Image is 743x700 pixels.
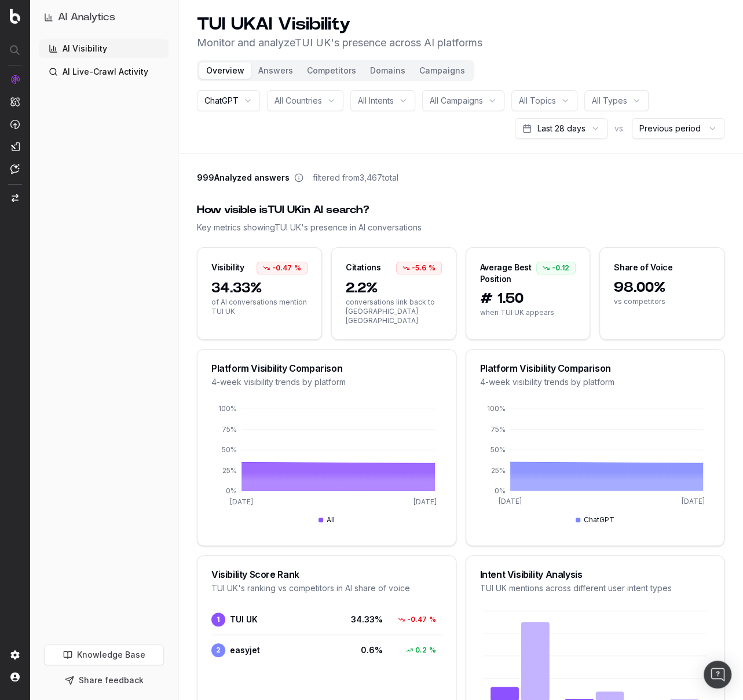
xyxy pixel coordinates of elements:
span: 34.33% [211,279,308,298]
span: when TUI UK appears [480,308,576,317]
div: 4-week visibility trends by platform [211,376,442,388]
img: Assist [10,164,20,174]
tspan: [DATE] [413,497,437,505]
span: 0.6 % [336,644,383,656]
tspan: [DATE] [499,497,522,505]
div: Intent Visibility Analysis [480,570,711,579]
span: easyjet [230,644,260,656]
img: Setting [10,650,20,659]
a: AI Visibility [39,39,169,58]
div: Visibility Score Rank [211,570,442,579]
div: TUI UK mentions across different user intent types [480,582,711,594]
span: 2 [211,643,225,657]
tspan: [DATE] [230,497,253,505]
span: # 1.50 [480,289,576,308]
div: All [319,515,335,525]
span: 2.2% [346,279,442,298]
div: Key metrics showing TUI UK 's presence in AI conversations [197,222,724,233]
tspan: 50% [222,445,237,454]
tspan: 0% [495,486,506,495]
span: % [429,263,435,273]
button: Answers [251,63,300,79]
img: Botify logo [10,9,20,24]
button: AI Analytics [44,9,164,25]
span: 1 [211,613,225,626]
tspan: [DATE] [682,497,705,505]
div: How visible is TUI UK in AI search? [197,202,724,218]
tspan: 75% [491,425,506,434]
div: ChatGPT [576,515,614,525]
a: AI Live-Crawl Activity [39,63,169,81]
img: Switch project [12,194,19,202]
div: Visibility [211,262,244,273]
div: -0.47 [392,614,442,625]
img: Analytics [10,75,20,84]
div: TUI UK 's ranking vs competitors in AI share of voice [211,582,442,594]
span: TUI UK [230,614,258,625]
img: Intelligence [10,97,20,107]
button: Overview [199,63,251,79]
tspan: 100% [218,404,237,413]
img: My account [10,672,20,681]
span: All Topics [519,95,556,107]
div: Citations [346,262,381,273]
span: 999 Analyzed answers [197,172,290,184]
img: Studio [10,142,20,151]
div: 4-week visibility trends by platform [480,376,711,388]
a: Knowledge Base [44,644,164,665]
span: conversations link back to [GEOGRAPHIC_DATA] [GEOGRAPHIC_DATA] [346,298,442,325]
span: % [294,263,301,273]
div: -5.6 [396,262,442,274]
img: Activation [10,119,20,129]
button: Domains [363,63,412,79]
div: Platform Visibility Comparison [480,364,711,373]
span: 34.33 % [336,614,383,625]
div: -0.12 [536,262,576,274]
button: Campaigns [412,63,472,79]
div: Share of Voice [614,262,672,273]
button: Competitors [300,63,363,79]
tspan: 0% [226,486,237,495]
span: of AI conversations mention TUI UK [211,298,308,316]
tspan: 50% [491,445,506,454]
h1: AI Analytics [58,9,115,25]
span: All Countries [274,95,322,107]
button: Share feedback [44,670,164,691]
div: 0.2 [400,644,442,656]
tspan: 75% [222,425,237,434]
div: Average Best Position [480,262,537,285]
span: filtered from 3,467 total [313,172,398,184]
p: Monitor and analyze TUI UK 's presence across AI platforms [197,35,482,51]
span: ChatGPT [204,95,239,107]
h1: TUI UK AI Visibility [197,14,482,35]
div: -0.47 [257,262,308,274]
div: Open Intercom Messenger [704,661,731,688]
span: vs. [614,123,625,134]
span: % [429,646,436,655]
tspan: 25% [222,466,237,475]
span: 98.00% [614,278,710,297]
span: vs competitors [614,297,710,306]
span: All Intents [358,95,394,107]
span: All Campaigns [430,95,483,107]
tspan: 25% [491,466,506,475]
span: % [429,615,436,624]
tspan: 100% [487,404,506,413]
div: Platform Visibility Comparison [211,364,442,373]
